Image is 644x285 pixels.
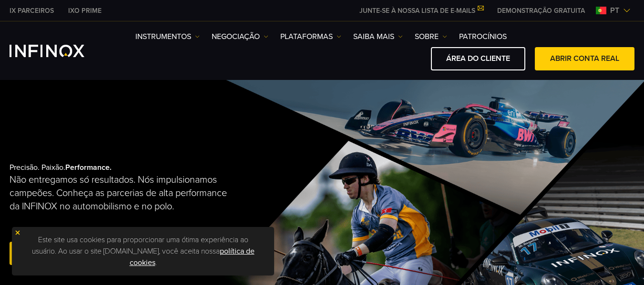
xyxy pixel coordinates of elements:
[10,147,291,283] div: Precisão. Paixão.
[10,173,235,213] p: Não entregamos só resultados. Nós impulsionamos campeões. Conheça as parcerias de alta performanc...
[2,6,61,16] a: INFINOX
[14,229,21,236] img: yellow close icon
[415,31,447,42] a: SOBRE
[280,31,341,42] a: PLATAFORMAS
[135,31,200,42] a: Instrumentos
[10,242,127,265] a: abra uma conta real
[459,31,507,42] a: Patrocínios
[61,6,109,16] a: INFINOX
[490,6,592,16] a: INFINOX MENU
[353,31,403,42] a: Saiba mais
[431,47,525,70] a: ÁREA DO CLIENTE
[535,47,634,70] a: ABRIR CONTA REAL
[17,232,269,271] p: Este site usa cookies para proporcionar uma ótima experiência ao usuário. Ao usar o site [DOMAIN_...
[352,7,490,15] a: JUNTE-SE À NOSSA LISTA DE E-MAILS
[10,45,107,57] a: INFINOX Logo
[606,5,623,16] span: pt
[212,31,268,42] a: NEGOCIAÇÃO
[65,163,112,172] strong: Performance.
